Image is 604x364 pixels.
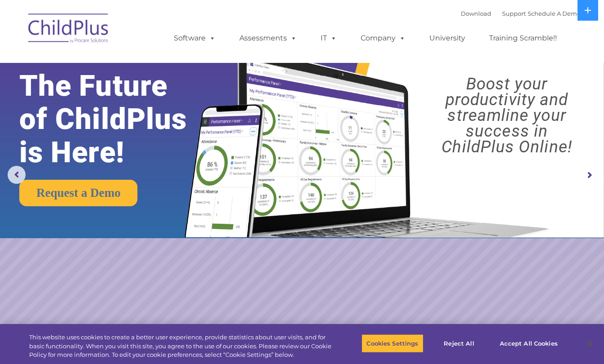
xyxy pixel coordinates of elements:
a: Request a Demo [19,180,137,206]
button: Reject All [431,334,487,353]
a: Support [502,10,526,17]
button: Close [580,333,600,353]
a: University [420,29,474,47]
a: Download [461,10,491,17]
a: Training Scramble!! [480,29,566,47]
div: This website uses cookies to create a better user experience, provide statistics about user visit... [29,333,332,360]
button: Accept All Cookies [495,334,563,353]
font: | [461,10,581,17]
a: Software [165,29,225,47]
span: Last name [125,59,152,66]
a: Assessments [230,29,306,47]
rs-layer: Boost your productivity and streamline your success in ChildPlus Online! [417,76,596,155]
span: Phone number [125,96,163,103]
a: Company [352,29,414,47]
img: ChildPlus by Procare Solutions [24,7,114,52]
button: Cookies Settings [362,334,423,353]
a: IT [312,29,346,47]
rs-layer: The Future of ChildPlus is Here! [19,69,212,169]
a: Schedule A Demo [528,10,581,17]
